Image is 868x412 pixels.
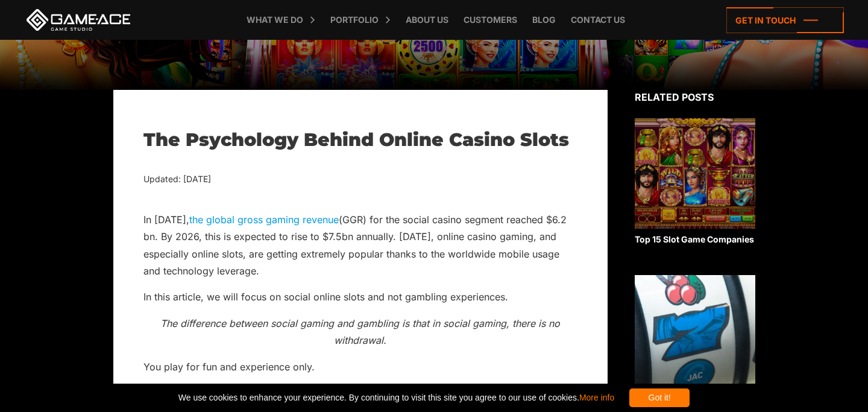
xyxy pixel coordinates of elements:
a: Get in touch [726,7,844,33]
div: Related posts [635,90,755,104]
p: In this article, we will focus on social online slots and not gambling experiences. [143,288,577,305]
i: The difference between social gaming and gambling is that in social gaming, there is no withdrawal. [160,317,560,346]
a: Top 15 Slot Game Companies [635,118,755,245]
p: You play for fun and experience only. [143,358,577,375]
a: Everything You Want to Know About Slot Game Art [635,275,755,412]
div: Got it! [629,388,690,407]
p: In [DATE], (GGR) for the social casino segment reached $6.2 bn. By 2026, this is expected to rise... [143,211,577,280]
span: We use cookies to enhance your experience. By continuing to visit this site you agree to our use ... [178,388,614,407]
img: Related [635,118,755,229]
img: Related [635,275,755,385]
h1: The Psychology Behind Online Casino Slots [143,129,577,151]
a: the global gross gaming revenue [189,214,339,226]
a: More info [579,393,614,402]
div: Updated: [DATE] [143,172,577,187]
